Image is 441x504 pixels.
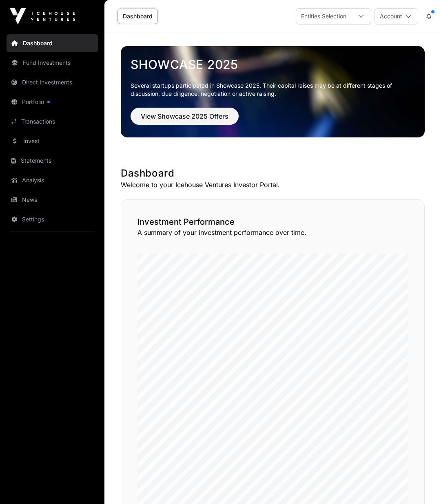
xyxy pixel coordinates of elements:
[7,34,98,52] a: Dashboard
[141,111,228,121] span: View Showcase 2025 Offers
[296,9,351,24] div: Entities Selection
[121,180,425,190] p: Welcome to your Icehouse Ventures Investor Portal.
[131,57,415,72] a: Showcase 2025
[7,171,98,189] a: Analysis
[7,191,98,209] a: News
[137,216,408,228] h2: Investment Performance
[7,54,98,72] a: Fund Investments
[121,46,425,137] img: Showcase 2025
[10,8,75,24] img: Icehouse Ventures Logo
[137,228,408,237] p: A summary of your investment performance over time.
[7,73,98,91] a: Direct Investments
[7,210,98,228] a: Settings
[121,167,425,180] h1: Dashboard
[7,113,98,130] a: Transactions
[131,82,405,98] p: Several startups participated in Showcase 2025. Their capital raises may be at different stages o...
[375,8,418,24] button: Account
[7,93,98,111] a: Portfolio
[7,132,98,150] a: Invest
[7,152,98,170] a: Statements
[131,116,239,124] a: View Showcase 2025 Offers
[117,9,158,24] a: Dashboard
[131,108,239,125] button: View Showcase 2025 Offers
